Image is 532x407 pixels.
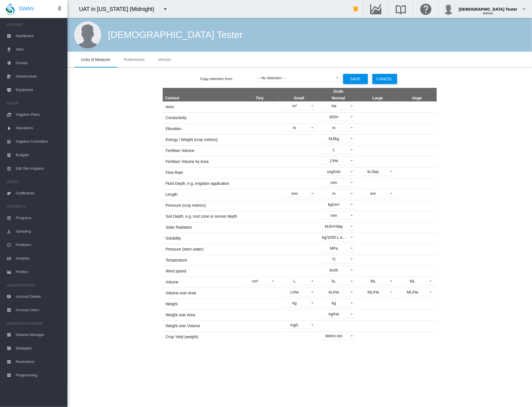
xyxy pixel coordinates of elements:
span: Preferences [124,57,144,62]
th: Normal [319,95,358,101]
span: Coefficients [16,187,63,200]
td: Weight over Area [163,310,240,320]
div: m² [292,104,297,108]
div: MJ/kg [329,137,339,141]
div: ML/Ha [407,290,418,294]
span: Programming [16,369,63,382]
div: L/Ha [330,158,338,163]
div: L [333,147,335,152]
td: Solubility [163,233,240,244]
td: Volume [163,277,240,288]
div: [DEMOGRAPHIC_DATA] Tester [459,4,517,10]
th: Context [163,95,240,101]
td: Fertiliser Volume by Area [163,156,240,167]
span: ADMINISTRATION [7,281,63,290]
md-icon: icon-chevron-down [521,6,528,12]
span: Irrigation Controllers [16,135,63,148]
div: [DEMOGRAPHIC_DATA] Tester [108,28,243,42]
td: Weight over Volume [163,320,240,331]
span: Account Details [16,290,63,303]
span: Units of Measure [81,57,110,62]
md-icon: icon-menu-down [162,6,169,12]
span: Irrigation Plans [16,108,63,121]
md-icon: icon-bell-ring [352,6,359,12]
div: usg/min [327,169,341,174]
span: Profiles [16,265,63,279]
div: Ha [331,104,336,108]
span: Programs [16,211,63,225]
span: (Admin) [483,12,493,15]
button: Cancel [372,74,397,84]
div: mm [330,180,337,185]
span: NUTRIENTS [7,202,63,211]
span: Budgets [16,148,63,162]
div: kL/Ha [329,290,339,294]
span: Allocations [16,121,63,135]
div: UAT in [US_STATE] (Midnight) [79,5,159,13]
div: MJ/m²/day [325,224,343,229]
div: mg/L [290,323,299,327]
div: kg/Ha [329,312,339,316]
div: ML [410,279,415,283]
div: dS/m [329,115,338,119]
div: - - No Selection - - [257,76,286,80]
button: Save [343,74,368,84]
div: m [332,126,336,130]
div: kg/1000 L at 15°C [322,235,353,240]
span: Fertilisers [16,238,63,252]
span: WATER [7,99,63,108]
td: Conductivity [163,112,240,123]
td: Pressure (stem water) [163,244,240,255]
th: Scale [240,88,437,95]
div: L/Ha [290,290,298,294]
div: km [371,191,376,196]
td: Crop Yield (weight) [163,331,240,342]
td: Weight [163,299,240,310]
div: mm [291,191,298,196]
td: Area [163,101,240,112]
div: kg [293,301,297,305]
span: Dashboard [16,29,63,43]
label: Copy selection from: [200,76,257,81]
span: Equipment [16,83,63,97]
md-icon: Click here for help [419,6,433,12]
span: Analytes [16,252,63,265]
div: kL [332,279,336,283]
span: Version [158,57,171,62]
th: Tiny [240,95,279,101]
md-icon: icon-pin [56,6,63,12]
div: kg/cm² [328,202,339,207]
button: icon-bell-ring [350,3,361,15]
div: ML [370,279,376,283]
img: SWAN-Landscape-Logo-Colour-drop.png [6,3,15,15]
div: km/h [330,268,338,272]
th: Huge [397,95,437,101]
span: Sampling [16,225,63,238]
th: Small [279,95,319,101]
div: ML/Ha [368,290,379,294]
span: Network Manager [16,328,63,342]
img: male.jpg [74,21,101,48]
span: Infrastructure [16,70,63,83]
span: IRRIGATION SYSTEMS [7,319,63,328]
td: Volume over Area [163,288,240,299]
span: Groups [16,56,63,70]
td: Length [163,189,240,200]
td: Solar Radiation [163,222,240,233]
span: Strategies [16,342,63,355]
div: mm [330,213,337,218]
span: Edit Site Irrigation [16,162,63,175]
th: Large [358,95,397,101]
img: profile.jpg [443,3,454,15]
div: °C [332,257,336,262]
div: kL/day [368,169,379,174]
td: Pressure (crop metrics) [163,200,240,211]
div: m [332,191,336,196]
span: ACCOUNT [7,20,63,29]
span: CROPS [7,178,63,187]
span: SWAN [19,5,34,12]
button: icon-menu-down [160,3,171,15]
div: MPa [330,246,338,251]
md-icon: Go to the Data Hub [369,6,382,12]
md-icon: Search the knowledge base [394,6,408,12]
